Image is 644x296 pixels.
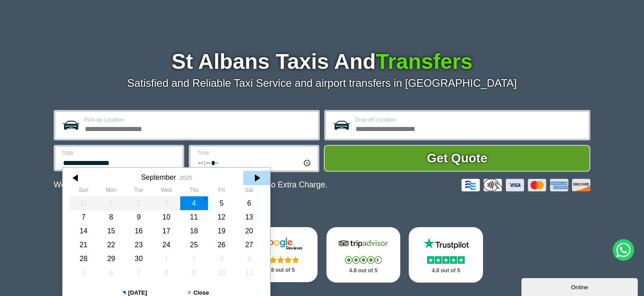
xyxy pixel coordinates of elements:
[419,237,473,250] img: Trustpilot
[235,238,263,252] div: 27 September 2025
[153,196,180,210] div: 03 September 2025
[97,252,125,266] div: 29 September 2025
[208,210,236,224] div: 12 September 2025
[125,187,153,196] th: Tuesday
[235,210,263,224] div: 13 September 2025
[180,238,208,252] div: 25 September 2025
[70,266,97,280] div: 05 October 2025
[235,187,263,196] th: Saturday
[70,238,97,252] div: 21 September 2025
[235,266,263,280] div: 11 October 2025
[153,252,180,266] div: 01 October 2025
[208,224,236,238] div: 19 September 2025
[180,224,208,238] div: 18 September 2025
[125,238,153,252] div: 23 September 2025
[197,150,312,156] label: Time
[125,252,153,266] div: 30 September 2025
[376,50,472,73] span: Transfers
[208,196,236,210] div: 05 September 2025
[336,237,390,250] img: Tripadvisor
[180,196,208,210] div: 04 September 2025
[208,266,236,280] div: 10 October 2025
[125,224,153,238] div: 16 September 2025
[180,252,208,266] div: 02 October 2025
[84,117,313,123] label: Pick-up Location
[97,266,125,280] div: 06 October 2025
[153,187,180,196] th: Wednesday
[254,237,308,250] img: Google
[97,187,125,196] th: Monday
[235,224,263,238] div: 20 September 2025
[141,173,176,182] div: September
[427,256,465,264] img: Stars
[225,180,327,189] span: The Car at No Extra Charge.
[70,224,97,238] div: 14 September 2025
[97,196,125,210] div: 01 September 2025
[97,238,125,252] div: 22 September 2025
[70,210,97,224] div: 07 September 2025
[324,145,590,172] button: Get Quote
[336,265,391,276] p: 4.8 out of 5
[208,252,236,266] div: 03 October 2025
[355,117,583,123] label: Drop-off Location
[180,187,208,196] th: Thursday
[208,238,236,252] div: 26 September 2025
[125,196,153,210] div: 02 September 2025
[153,210,180,224] div: 10 September 2025
[409,227,483,283] a: Trustpilot Stars 4.8 out of 5
[70,196,97,210] div: 31 August 2025
[235,196,263,210] div: 06 September 2025
[125,210,153,224] div: 09 September 2025
[54,51,590,72] h1: St Albans Taxis And
[521,276,640,296] iframe: chat widget
[70,187,97,196] th: Sunday
[254,265,308,276] p: 4.8 out of 5
[180,266,208,280] div: 09 October 2025
[208,187,236,196] th: Friday
[62,150,177,156] label: Date
[419,265,473,276] p: 4.8 out of 5
[326,227,401,283] a: Tripadvisor Stars 4.8 out of 5
[153,266,180,280] div: 08 October 2025
[153,238,180,252] div: 24 September 2025
[462,179,590,191] img: Credit And Debit Cards
[235,252,263,266] div: 04 October 2025
[180,210,208,224] div: 11 September 2025
[153,224,180,238] div: 17 September 2025
[345,256,382,264] img: Stars
[97,210,125,224] div: 08 September 2025
[54,77,590,89] p: Satisfied and Reliable Taxi Service and airport transfers in [GEOGRAPHIC_DATA]
[125,266,153,280] div: 07 October 2025
[97,224,125,238] div: 15 September 2025
[244,227,318,282] a: Google Stars 4.8 out of 5
[179,174,192,181] div: 2025
[70,252,97,266] div: 28 September 2025
[262,256,299,263] img: Stars
[54,180,327,190] p: We Now Accept Card & Contactless Payment In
